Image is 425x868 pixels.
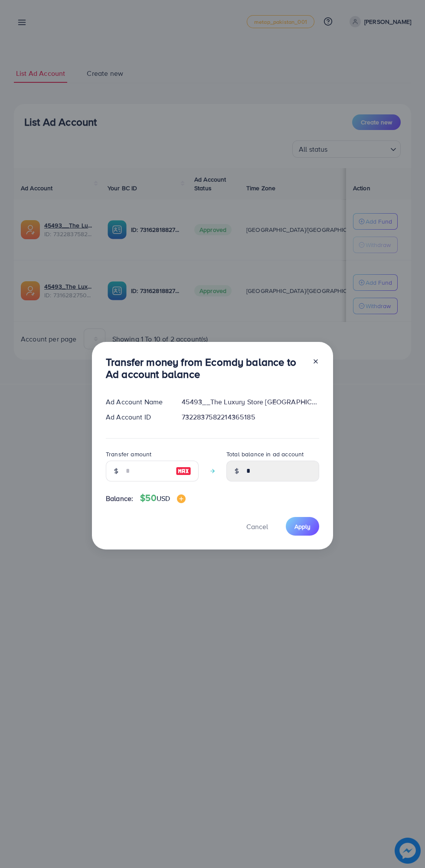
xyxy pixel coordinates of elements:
[177,494,186,503] img: image
[175,397,326,407] div: 45493__The Luxury Store [GEOGRAPHIC_DATA]
[99,412,175,422] div: Ad Account ID
[235,517,279,536] button: Cancel
[286,517,319,536] button: Apply
[294,522,311,531] span: Apply
[106,356,305,381] h3: Transfer money from Ecomdy balance to Ad account balance
[106,450,151,458] label: Transfer amount
[226,450,304,458] label: Total balance in ad account
[99,397,175,407] div: Ad Account Name
[106,494,133,504] span: Balance:
[246,522,268,531] span: Cancel
[176,466,191,476] img: image
[140,493,186,504] h4: $50
[175,412,326,422] div: 7322837582214365185
[157,494,170,503] span: USD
